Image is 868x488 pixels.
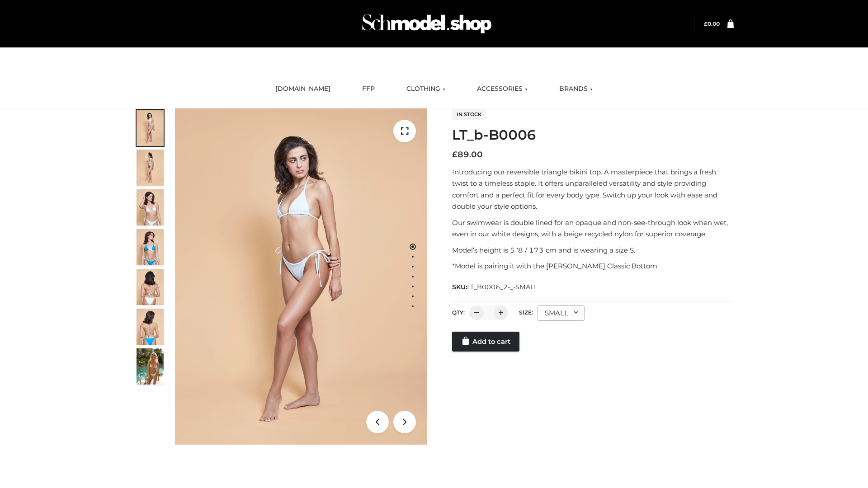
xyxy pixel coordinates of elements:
a: Add to cart [452,332,519,352]
a: £0.00 [704,20,720,27]
h1: LT_b-B0006 [452,127,734,143]
a: [DOMAIN_NAME] [269,79,337,99]
img: ArielClassicBikiniTop_CloudNine_AzureSky_OW114ECO_3-scaled.jpg [137,189,164,225]
a: CLOTHING [400,79,452,99]
p: *Model is pairing it with the [PERSON_NAME] Classic Bottom [452,260,734,272]
p: Introducing our reversible triangle bikini top. A masterpiece that brings a fresh twist to a time... [452,166,734,212]
span: £ [452,150,458,160]
span: LT_B0006_2-_-SMALL [467,283,538,291]
span: £ [704,20,708,27]
div: SMALL [538,305,585,321]
a: ACCESSORIES [470,79,534,99]
p: Model’s height is 5 ‘8 / 173 cm and is wearing a size S. [452,244,734,256]
span: In stock [452,109,486,120]
label: QTY: [452,309,465,316]
p: Our swimwear is double lined for an opaque and non-see-through look when wet, even in our white d... [452,217,734,240]
img: Schmodel Admin 964 [359,6,495,42]
img: ArielClassicBikiniTop_CloudNine_AzureSky_OW114ECO_1 [175,108,427,445]
img: ArielClassicBikiniTop_CloudNine_AzureSky_OW114ECO_2-scaled.jpg [137,150,164,186]
span: SKU: [452,282,538,292]
img: ArielClassicBikiniTop_CloudNine_AzureSky_OW114ECO_1-scaled.jpg [137,110,164,146]
a: FFP [355,79,382,99]
bdi: 89.00 [452,150,483,160]
img: Arieltop_CloudNine_AzureSky2.jpg [137,348,164,385]
label: Size: [519,309,533,316]
img: ArielClassicBikiniTop_CloudNine_AzureSky_OW114ECO_7-scaled.jpg [137,269,164,305]
a: BRANDS [552,79,599,99]
img: ArielClassicBikiniTop_CloudNine_AzureSky_OW114ECO_8-scaled.jpg [137,309,164,345]
bdi: 0.00 [704,20,720,27]
img: ArielClassicBikiniTop_CloudNine_AzureSky_OW114ECO_4-scaled.jpg [137,229,164,265]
